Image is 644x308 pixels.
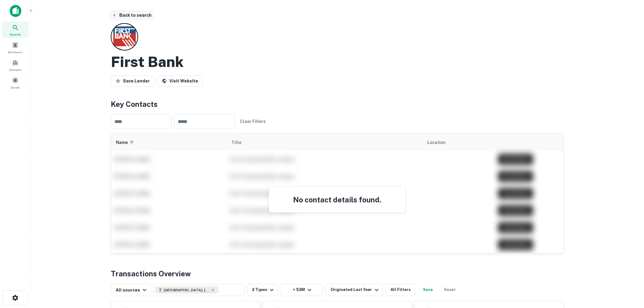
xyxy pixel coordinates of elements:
a: Saved [2,75,29,91]
h4: Key Contacts [111,99,564,110]
a: Contacts [2,57,29,73]
span: Borrowers [8,50,23,54]
a: Borrowers [2,39,29,56]
a: Search [2,22,29,38]
button: All Filters [386,284,416,296]
img: capitalize-icon.png [10,5,21,17]
div: All sources [116,286,148,294]
iframe: Chat Widget [614,259,644,289]
button: Save your search to get updates of matches that match your search criteria. [418,284,438,296]
h2: First Bank [111,53,184,71]
button: Back to search [110,10,154,21]
span: Saved [11,85,20,90]
button: Originated Last Year [326,284,383,296]
div: scrollable content [111,134,563,253]
a: Visit Website [157,75,203,86]
button: Save Lender [111,75,155,86]
span: Contacts [9,67,21,72]
button: 2 Types [247,284,278,296]
button: > $2M [281,284,323,296]
span: [GEOGRAPHIC_DATA], [GEOGRAPHIC_DATA], [GEOGRAPHIC_DATA] [164,287,209,293]
button: All sources [111,284,151,296]
h4: No contact details found. [276,194,398,205]
button: Reset [440,284,460,296]
button: Clear Filters [237,116,268,127]
span: Search [10,32,21,37]
div: Originated Last Year [331,286,380,294]
h4: Transactions Overview [111,268,191,279]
